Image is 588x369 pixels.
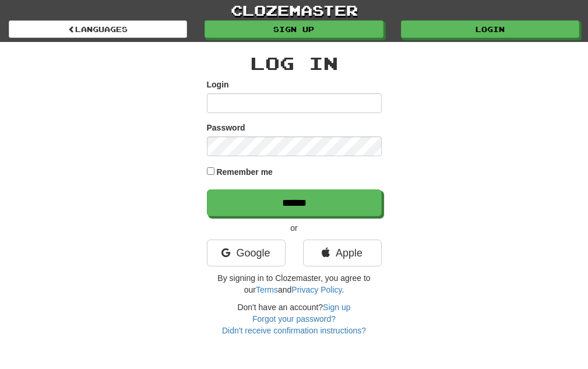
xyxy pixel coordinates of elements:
a: Apple [303,240,382,266]
a: Terms [256,285,278,294]
label: Password [207,122,245,133]
a: Google [207,240,286,266]
h2: Log In [207,54,382,73]
a: Didn't receive confirmation instructions? [222,326,366,335]
div: Don't have an account? [207,301,382,336]
a: Login [401,20,579,38]
a: Forgot your password? [252,314,336,324]
a: Sign up [205,20,383,38]
a: Languages [9,20,187,38]
p: or [207,222,382,234]
p: By signing in to Clozemaster, you agree to our and . [207,272,382,296]
a: Privacy Policy [291,285,341,294]
a: Sign up [323,303,350,312]
label: Login [207,79,229,90]
label: Remember me [216,166,273,178]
